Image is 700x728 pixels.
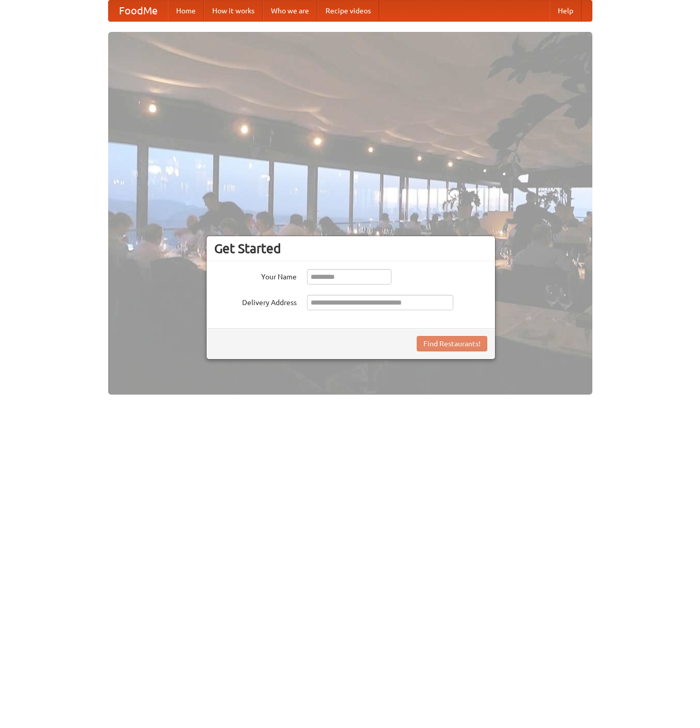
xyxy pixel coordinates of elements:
[417,336,487,351] button: Find Restaurants!
[214,269,297,282] label: Your Name
[214,295,297,308] label: Delivery Address
[214,241,487,256] h3: Get Started
[317,1,379,21] a: Recipe videos
[204,1,263,21] a: How it works
[550,1,582,21] a: Help
[168,1,204,21] a: Home
[263,1,317,21] a: Who we are
[109,1,168,21] a: FoodMe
